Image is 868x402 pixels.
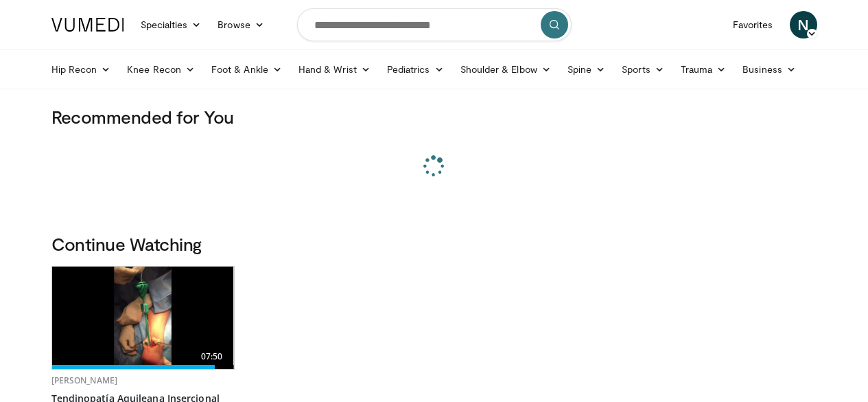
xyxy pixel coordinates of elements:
[734,56,804,83] a: Business
[203,56,290,83] a: Foot & Ankle
[672,56,735,83] a: Trauma
[51,18,124,32] img: VuMedi Logo
[51,375,118,386] a: [PERSON_NAME]
[51,233,817,255] h3: Continue Watching
[559,56,613,83] a: Spine
[452,56,559,83] a: Shoulder & Elbow
[379,56,452,83] a: Pediatrics
[52,267,234,369] a: 07:50
[51,106,817,128] h3: Recommended for You
[290,56,379,83] a: Hand & Wrist
[613,56,672,83] a: Sports
[725,11,782,38] a: Favorites
[196,350,228,364] span: 07:50
[790,11,817,38] a: N
[119,56,203,83] a: Knee Recon
[297,8,572,41] input: Search topics, interventions
[132,11,210,38] a: Specialties
[43,56,119,83] a: Hip Recon
[52,267,234,369] img: 8f6de475-1fc8-4be2-b3a7-e1015fb8eb81.620x360_q85_upscale.jpg
[209,11,272,38] a: Browse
